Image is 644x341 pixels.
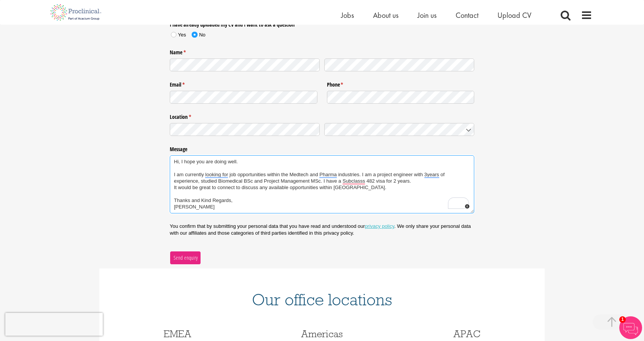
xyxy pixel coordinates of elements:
[170,123,320,136] input: State / Province / Region
[327,79,475,88] label: Phone
[619,316,626,323] span: 1
[111,329,244,339] h3: EMEA
[199,32,206,38] div: No
[170,223,474,237] p: You confirm that by submitting your personal data that you have read and understood our . We only...
[173,254,198,262] span: Send enquiry
[365,223,394,229] a: privacy policy
[619,316,642,339] img: Chatbot
[170,143,474,153] label: Message
[456,10,478,20] a: Contact
[418,10,437,20] a: Join us
[5,313,103,336] iframe: reCAPTCHA
[170,79,317,88] label: Email
[324,123,474,136] input: Country
[324,58,474,71] input: Last
[170,251,201,265] button: Send enquiry
[255,329,389,339] h3: Americas
[178,32,186,38] div: Yes
[111,291,533,308] h1: Our office locations
[170,46,474,56] legend: Name
[170,58,320,71] input: First
[497,10,531,20] a: Upload CV
[170,111,474,121] legend: Location
[341,10,354,20] a: Jobs
[400,329,533,339] h3: APAC
[373,10,399,20] a: About us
